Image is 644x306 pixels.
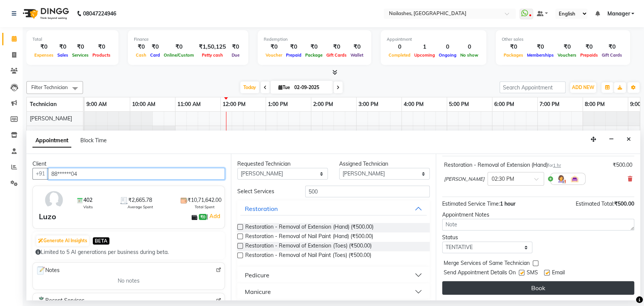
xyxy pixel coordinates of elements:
a: 8:00 PM [583,99,607,110]
span: Restoration - Removal of Nail Paint (Toes) (₹500.00) [245,251,371,261]
span: ₹0 [199,214,207,220]
span: Today [240,81,259,93]
div: Requested Technician [237,160,328,168]
span: Restoration - Removal of Extension (Hand) (₹500.00) [245,223,373,232]
span: Card [148,52,162,58]
span: Filter Technician [31,84,68,90]
div: Pedicure [245,271,269,280]
div: 0 [387,43,412,51]
div: ₹0 [600,43,624,51]
span: Estimated Service Time: [442,200,500,207]
span: Cash [134,52,148,58]
button: Pedicure [240,268,426,282]
span: Expenses [32,52,55,58]
div: ₹0 [55,43,70,51]
div: ₹0 [502,43,525,51]
div: Appointment [387,36,480,43]
div: ₹0 [324,43,349,51]
a: 5:00 PM [447,99,471,110]
span: Estimated Total: [576,200,614,207]
span: Manager [30,129,51,136]
span: Vouchers [556,52,578,58]
a: 1:00 PM [266,99,290,110]
button: Restoration [240,202,426,215]
div: ₹0 [349,43,365,51]
div: ₹0 [32,43,55,51]
a: 4:00 PM [402,99,426,110]
a: 6:00 PM [492,99,516,110]
div: ₹0 [284,43,303,51]
span: 402 [83,196,92,204]
input: Search by Name/Mobile/Email/Code [48,168,225,180]
span: Upcoming [412,52,437,58]
span: ₹500.00 [614,200,634,207]
span: Memberships [525,52,556,58]
span: Prepaid [284,52,303,58]
input: Search by service name [305,186,430,197]
span: Prepaids [578,52,600,58]
span: Petty cash [200,52,225,58]
a: 9:00 AM [85,99,109,110]
div: ₹0 [229,43,242,51]
div: Client [32,160,225,168]
input: Search Appointment [500,81,566,93]
span: No show [458,52,480,58]
span: Restoration - Removal of Nail Paint (Hand) (₹500.00) [245,232,373,242]
button: +91 [32,168,48,180]
span: Completed [387,52,412,58]
div: ₹0 [91,43,112,51]
button: Close [623,134,634,145]
a: 12:00 PM [221,99,247,110]
div: ₹500.00 [613,161,632,169]
button: Manicure [240,285,426,298]
span: Email [552,269,565,278]
span: Gift Cards [600,52,624,58]
div: Total [32,36,112,43]
a: 7:00 PM [538,99,561,110]
img: logo [19,3,71,24]
a: 3:00 PM [357,99,380,110]
span: Technician [30,101,57,108]
div: Limited to 5 AI generations per business during beta. [35,248,222,256]
span: Tue [277,85,292,90]
span: Notes [36,266,60,275]
div: 1 [412,43,437,51]
img: Hairdresser.png [556,174,566,183]
button: Generate AI Insights [36,235,89,246]
span: Voucher [264,52,284,58]
div: ₹0 [556,43,578,51]
span: Block Time [80,137,107,144]
div: ₹1,50,125 [196,43,229,51]
div: Restoration - Removal of Extension (Hand) [444,161,561,169]
div: Luzo [39,211,56,222]
span: 1 hour [500,200,515,207]
div: 0 [458,43,480,51]
div: ₹0 [578,43,600,51]
a: 10:00 AM [130,99,157,110]
div: ₹0 [264,43,284,51]
span: Products [91,52,112,58]
span: No notes [118,277,140,285]
span: [PERSON_NAME] [30,115,72,122]
div: Status [442,234,533,241]
a: 11:00 AM [175,99,203,110]
span: Gift Cards [324,52,349,58]
div: Appointment Notes [442,211,634,219]
span: Total Spent [195,204,215,210]
span: Send Appointment Details On [444,269,516,278]
span: SMS [527,269,538,278]
a: 2:00 PM [311,99,335,110]
small: for [548,163,561,168]
div: ₹0 [134,43,148,51]
span: Manager [607,10,630,18]
img: avatar [43,189,65,211]
span: Package [303,52,324,58]
div: ₹0 [303,43,324,51]
span: ₹2,665.78 [128,196,152,204]
span: BETA [93,237,109,244]
span: Visits [83,204,93,210]
span: Online/Custom [162,52,196,58]
div: Finance [134,36,242,43]
input: 2025-09-02 [292,82,330,93]
span: Appointment [32,134,71,148]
